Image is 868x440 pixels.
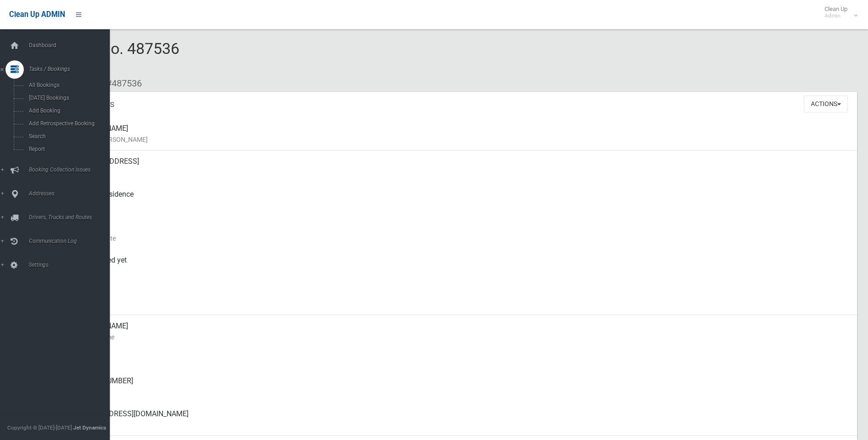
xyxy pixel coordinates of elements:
span: Communication Log [26,238,117,244]
div: [STREET_ADDRESS] [73,150,850,183]
span: All Bookings [26,82,109,88]
span: Clean Up [820,5,857,19]
span: Add Retrospective Booking [26,120,109,127]
small: Zone [73,299,850,310]
small: Email [73,419,850,430]
span: Settings [26,262,117,268]
a: [EMAIL_ADDRESS][DOMAIN_NAME]Email [40,403,857,436]
span: Copyright © [DATE]-[DATE] [7,424,72,431]
span: Report [26,146,109,152]
small: Address [73,167,850,178]
span: Addresses [26,190,117,197]
span: Search [26,133,109,140]
div: [PERSON_NAME] [73,118,850,150]
span: Booking No. 487536 [40,39,179,75]
span: Clean Up ADMIN [9,10,65,19]
span: Booking Collection Issues [26,166,117,173]
span: Drivers, Trucks and Routes [26,214,117,220]
div: [DATE] [73,282,850,315]
span: Add Booking [26,107,109,114]
button: Actions [804,96,848,113]
div: [DATE] [73,216,850,249]
small: Contact Name [73,332,850,343]
span: Tasks / Bookings [26,66,117,72]
div: [PHONE_NUMBER] [73,370,850,403]
li: #487536 [100,75,142,92]
div: Not collected yet [73,249,850,282]
small: Pickup Point [73,200,850,211]
div: [PERSON_NAME] [73,315,850,348]
span: Dashboard [26,42,117,48]
small: Collected At [73,266,850,277]
small: Landline [73,386,850,397]
span: [DATE] Bookings [26,95,109,101]
strong: Jet Dynamics [73,424,106,431]
div: [EMAIL_ADDRESS][DOMAIN_NAME] [73,403,850,436]
small: Mobile [73,354,850,365]
div: Front of Residence [73,183,850,216]
small: Collection Date [73,233,850,244]
small: Name of [PERSON_NAME] [73,134,850,145]
small: Admin [825,12,847,19]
